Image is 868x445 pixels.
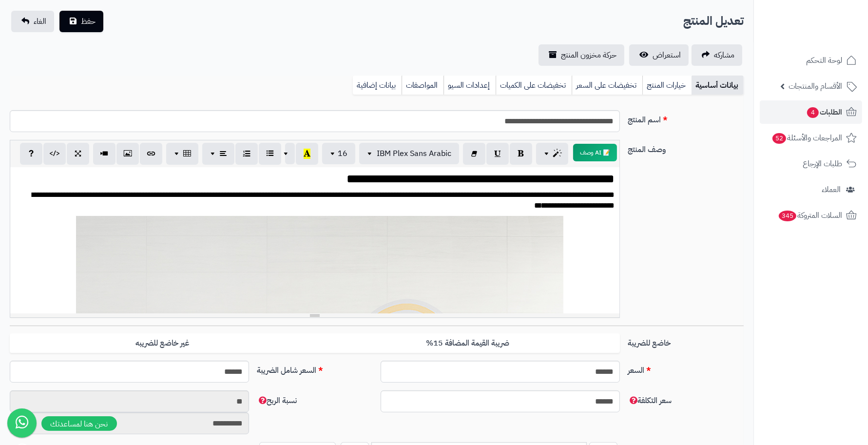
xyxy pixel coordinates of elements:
button: IBM Plex Sans Arabic [359,143,459,164]
a: لوحة التحكم [760,49,862,72]
span: مشاركه [714,49,734,61]
span: نسبة الربح [257,395,297,406]
span: 345 [779,211,796,221]
h2: تعديل المنتج [683,11,744,31]
a: طلبات الإرجاع [760,152,862,175]
a: المواصفات [402,76,444,95]
span: العملاء [822,183,841,196]
span: لوحة التحكم [806,54,842,67]
span: استعراض [653,49,681,61]
a: إعدادات السيو [444,76,496,95]
a: خيارات المنتج [642,76,692,95]
img: logo-2.png [802,27,859,48]
label: ضريبة القيمة المضافة 15% [315,333,620,353]
label: اسم المنتج [624,110,748,126]
span: 52 [772,133,786,144]
span: IBM Plex Sans Arabic [377,148,451,159]
label: وصف المنتج [624,140,748,155]
span: السلات المتروكة [778,209,842,222]
button: 📝 AI وصف [573,144,617,161]
span: 4 [807,107,819,118]
a: العملاء [760,178,862,201]
span: 16 [338,148,347,159]
label: السعر [624,361,748,376]
span: المراجعات والأسئلة [772,131,842,145]
a: حركة مخزون المنتج [539,44,624,66]
label: غير خاضع للضريبه [10,333,315,353]
a: بيانات أساسية [692,76,744,95]
span: حركة مخزون المنتج [561,49,617,61]
button: حفظ [59,11,103,32]
span: حفظ [81,16,96,27]
button: 16 [322,143,355,164]
span: طلبات الإرجاع [803,157,842,171]
a: السلات المتروكة345 [760,204,862,227]
span: الأقسام والمنتجات [789,79,842,93]
span: الطلبات [806,105,842,119]
span: سعر التكلفة [628,395,672,406]
span: الغاء [34,16,46,27]
a: الطلبات4 [760,100,862,124]
a: بيانات إضافية [353,76,402,95]
a: استعراض [629,44,689,66]
a: مشاركه [692,44,742,66]
a: المراجعات والأسئلة52 [760,126,862,150]
a: تخفيضات على السعر [572,76,642,95]
label: خاضع للضريبة [624,333,748,349]
a: الغاء [11,11,54,32]
label: السعر شامل الضريبة [253,361,377,376]
a: تخفيضات على الكميات [496,76,572,95]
